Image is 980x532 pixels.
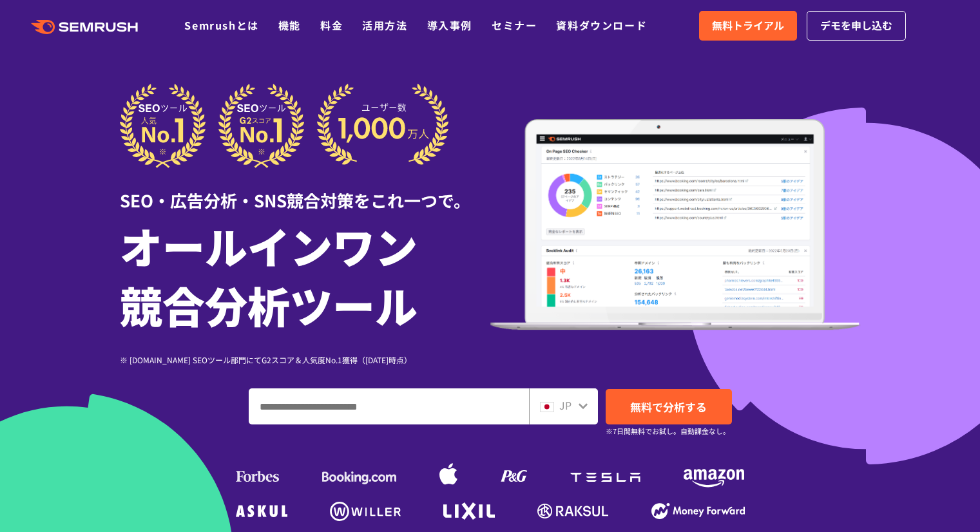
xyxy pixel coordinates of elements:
[712,17,784,34] span: 無料トライアル
[699,11,797,41] a: 無料トライアル
[606,425,730,437] small: ※7日間無料でお試し。自動課金なし。
[427,17,472,33] a: 導入事例
[630,399,707,415] span: 無料で分析する
[807,11,906,41] a: デモを申し込む
[120,216,490,334] h1: オールインワン 競合分析ツール
[559,397,572,413] span: JP
[362,17,407,33] a: 活用方法
[278,17,301,33] a: 機能
[249,389,528,424] input: ドメイン、キーワードまたはURLを入力してください
[120,168,490,213] div: SEO・広告分析・SNS競合対策をこれ一つで。
[606,389,732,424] a: 無料で分析する
[120,354,490,366] div: ※ [DOMAIN_NAME] SEOツール部門にてG2スコア＆人気度No.1獲得（[DATE]時点）
[492,17,537,33] a: セミナー
[184,17,258,33] a: Semrushとは
[820,17,892,34] span: デモを申し込む
[556,17,647,33] a: 資料ダウンロード
[320,17,343,33] a: 料金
